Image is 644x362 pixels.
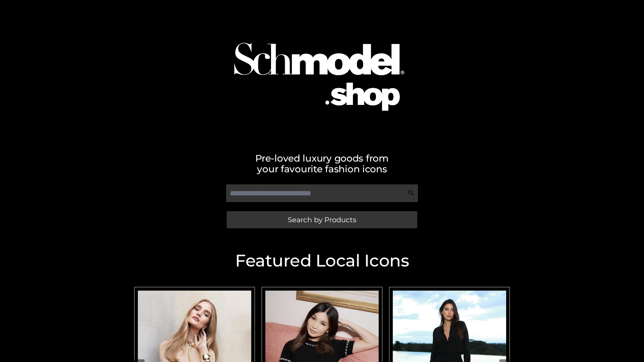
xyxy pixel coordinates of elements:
span: Search by Products [288,216,356,223]
h2: Pre-loved luxury goods from your favourite fashion icons [131,153,513,174]
a: Search by Products [227,211,417,228]
img: Search Icon [408,190,415,196]
h2: Featured Local Icons​ [131,252,513,269]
